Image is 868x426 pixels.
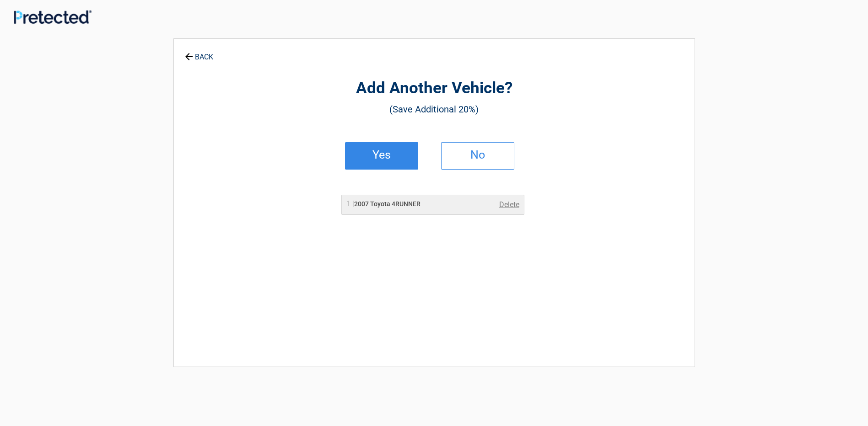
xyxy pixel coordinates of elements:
[183,45,215,61] a: BACK
[355,152,409,158] h2: Yes
[499,199,519,210] a: Delete
[224,101,644,117] h3: (Save Additional 20%)
[14,10,92,24] img: Main Logo
[224,78,644,99] h2: Add Another Vehicle?
[451,152,505,158] h2: No
[346,199,354,208] span: 1 |
[346,199,421,209] h2: 2007 Toyota 4RUNNER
